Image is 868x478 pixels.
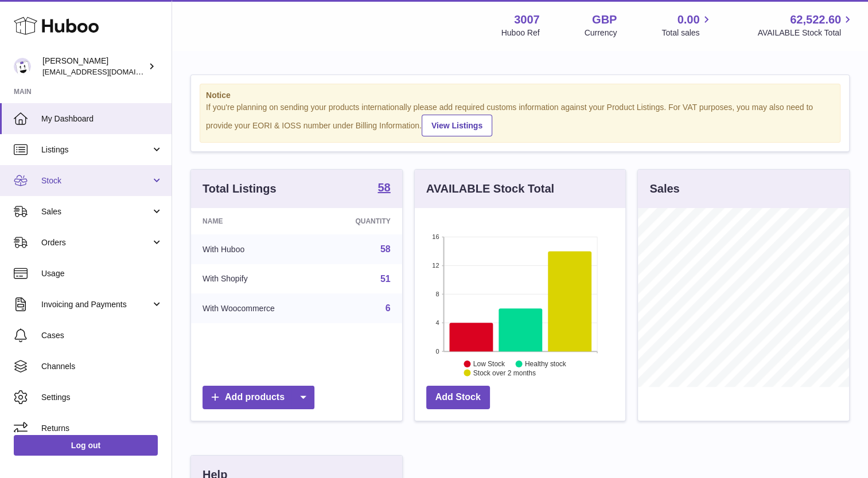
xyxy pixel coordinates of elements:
[42,67,169,76] span: [EMAIL_ADDRESS][DOMAIN_NAME]
[757,28,854,38] span: AVAILABLE Stock Total
[592,12,617,28] strong: GBP
[41,361,163,372] span: Channels
[41,237,151,248] span: Orders
[41,113,163,124] span: My Dashboard
[585,28,617,38] div: Currency
[426,181,554,197] h3: AVAILABLE Stock Total
[41,175,151,186] span: Stock
[41,392,163,403] span: Settings
[41,144,151,155] span: Listings
[514,12,540,28] strong: 3007
[678,12,700,28] span: 0.00
[501,28,540,38] div: Huboo Ref
[649,181,679,197] h3: Sales
[14,435,158,456] a: Log out
[322,208,402,234] th: Quantity
[661,12,713,38] a: 0.00 Total sales
[422,115,492,136] a: View Listings
[41,423,163,434] span: Returns
[41,206,151,217] span: Sales
[41,330,163,341] span: Cases
[435,348,439,355] text: 0
[14,58,31,75] img: bevmay@maysama.com
[191,293,322,323] td: With Woocommerce
[435,291,439,297] text: 8
[757,12,854,38] a: 62,522.60 AVAILABLE Stock Total
[191,208,322,234] th: Name
[203,386,314,409] a: Add products
[203,181,277,197] h3: Total Listings
[380,274,391,284] a: 51
[473,369,536,377] text: Stock over 2 months
[191,264,322,294] td: With Shopify
[432,262,439,269] text: 12
[42,56,146,77] div: [PERSON_NAME]
[661,28,713,38] span: Total sales
[206,90,834,101] strong: Notice
[377,182,390,195] a: 58
[191,234,322,264] td: With Huboo
[206,102,834,136] div: If you're planning on sending your products internationally please add required customs informati...
[377,182,390,193] strong: 58
[790,12,841,28] span: 62,522.60
[386,303,391,313] a: 6
[432,233,439,240] text: 16
[380,244,391,254] a: 58
[426,386,490,409] a: Add Stock
[41,268,163,279] span: Usage
[473,360,505,368] text: Low Stock
[41,299,151,310] span: Invoicing and Payments
[525,360,567,368] text: Healthy stock
[435,319,439,326] text: 4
